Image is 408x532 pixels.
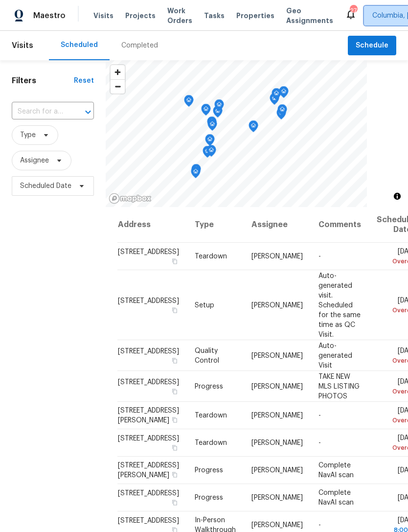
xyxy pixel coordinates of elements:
h1: Filters [12,76,74,86]
span: Teardown [195,439,227,446]
span: - [318,439,321,446]
span: TAKE NEW MLS LISTING PHOTOS [318,373,360,399]
span: Toggle attribution [394,191,400,202]
th: Type [187,207,244,243]
th: Assignee [244,207,311,243]
span: Auto-generated Visit [318,342,352,369]
span: Auto-generated visit. Scheduled for the same time as QC Visit. [318,272,361,338]
th: Comments [311,207,369,243]
div: Map marker [213,106,223,121]
span: [STREET_ADDRESS] [118,517,179,524]
div: Map marker [270,93,279,108]
span: Scheduled Date [20,181,71,191]
span: Setup [195,301,214,308]
div: Map marker [203,146,212,161]
div: Map marker [205,134,215,149]
div: Map marker [277,104,287,119]
span: Assignee [20,156,49,165]
div: Map marker [276,108,286,123]
span: Complete NavAI scan [318,462,354,479]
button: Copy Address [170,257,179,266]
span: [STREET_ADDRESS] [118,378,179,385]
span: Complete NavAI scan [318,489,354,506]
span: Teardown [195,253,227,260]
span: [STREET_ADDRESS][PERSON_NAME] [118,462,179,479]
button: Copy Address [170,356,179,365]
span: Schedule [356,40,388,52]
span: Visits [12,35,33,56]
span: Geo Assignments [286,6,333,25]
span: [PERSON_NAME] [251,253,303,260]
span: Progress [195,383,223,390]
div: Completed [121,41,158,50]
span: [PERSON_NAME] [251,412,303,419]
button: Copy Address [170,305,179,314]
button: Zoom in [111,65,125,79]
span: Visits [93,11,113,21]
span: [STREET_ADDRESS] [118,347,179,354]
button: Copy Address [170,443,179,452]
span: [PERSON_NAME] [251,301,303,308]
div: Map marker [191,166,201,182]
input: Search for an address... [12,104,67,119]
span: - [318,253,321,260]
span: [STREET_ADDRESS] [118,490,179,497]
span: [PERSON_NAME] [251,383,303,390]
div: Map marker [272,88,281,103]
button: Copy Address [170,498,179,507]
div: Map marker [214,99,224,115]
span: [STREET_ADDRESS] [118,249,179,255]
div: Scheduled [61,40,98,50]
button: Toggle attribution [391,190,403,202]
div: Map marker [207,119,217,134]
button: Copy Address [170,416,179,424]
canvas: Map [106,60,367,207]
button: Copy Address [170,387,179,395]
span: Progress [195,467,223,474]
span: Projects [125,11,156,21]
span: Teardown [195,412,227,419]
span: Type [20,130,36,140]
div: Map marker [249,120,258,136]
div: Map marker [184,95,194,110]
span: - [318,522,321,529]
span: [STREET_ADDRESS] [118,297,179,304]
span: [STREET_ADDRESS] [118,435,179,442]
div: Map marker [279,86,289,101]
span: [PERSON_NAME] [251,522,303,529]
span: Work Orders [167,6,192,25]
button: Schedule [348,36,396,56]
span: [PERSON_NAME] [251,439,303,446]
div: 27 [350,6,357,16]
div: Map marker [201,104,211,119]
div: Reset [74,76,94,86]
span: Tasks [204,12,225,19]
span: [STREET_ADDRESS][PERSON_NAME] [118,407,179,424]
span: Maestro [33,11,66,21]
th: Address [117,207,187,243]
a: Mapbox homepage [109,193,152,204]
button: Open [81,105,95,119]
span: Quality Control [195,347,219,364]
span: [PERSON_NAME] [251,494,303,501]
button: Copy Address [170,470,179,479]
div: Map marker [206,145,216,160]
button: Zoom out [111,79,125,93]
span: Properties [236,11,274,21]
span: [PERSON_NAME] [251,467,303,474]
div: Map marker [191,164,201,179]
div: Map marker [207,116,217,132]
span: Zoom out [111,80,125,93]
span: Progress [195,494,223,501]
span: - [318,412,321,419]
span: [PERSON_NAME] [251,352,303,359]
